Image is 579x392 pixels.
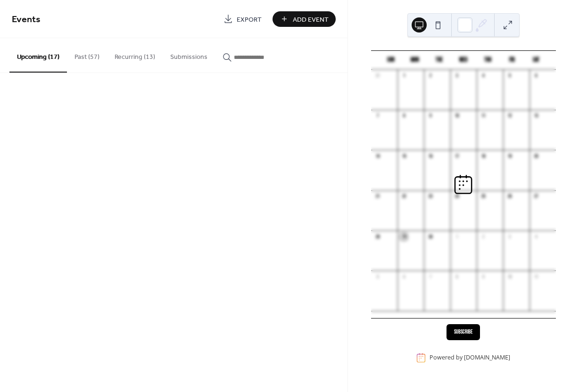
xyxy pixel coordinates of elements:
div: 17 [453,153,460,160]
div: 8 [453,273,460,280]
div: 24 [453,193,460,200]
div: 18 [480,153,487,160]
span: Add Event [293,15,329,24]
div: 27 [532,193,539,200]
div: 23 [427,193,434,200]
div: Fri [500,51,524,70]
div: 10 [506,273,513,280]
div: Sat [524,51,548,70]
div: 20 [532,153,539,160]
div: 4 [480,73,487,80]
div: 9 [427,113,434,120]
div: 1 [453,233,460,240]
button: Recurring (13) [107,38,163,72]
button: Upcoming (17) [9,38,67,73]
div: 3 [506,233,513,240]
div: 7 [374,113,381,120]
button: Submissions [163,38,215,72]
div: 5 [374,273,381,280]
div: 12 [506,113,513,120]
div: 25 [480,193,487,200]
span: Events [12,10,41,29]
span: Export [237,15,262,24]
div: Sun [379,51,403,70]
div: 11 [532,273,539,280]
div: Thu [476,51,500,70]
div: 16 [427,153,434,160]
button: Past (57) [67,38,107,72]
div: 29 [400,233,407,240]
div: 13 [532,113,539,120]
div: 22 [400,193,407,200]
div: 1 [400,73,407,80]
div: 28 [374,233,381,240]
div: Wed [451,51,475,70]
div: 3 [453,73,460,80]
div: 4 [532,233,539,240]
div: 31 [374,73,381,80]
div: 2 [427,73,434,80]
div: Tue [427,51,451,70]
div: 14 [374,153,381,160]
div: Mon [403,51,427,70]
a: Export [216,11,269,27]
div: 26 [506,193,513,200]
button: Subscribe [447,324,480,340]
div: 30 [427,233,434,240]
div: 10 [453,113,460,120]
div: 15 [400,153,407,160]
div: 11 [480,113,487,120]
div: 19 [506,153,513,160]
div: 8 [400,113,407,120]
div: 6 [400,273,407,280]
div: Powered by [430,354,510,362]
button: Add Event [273,11,336,27]
div: 7 [427,273,434,280]
div: 9 [480,273,487,280]
div: 21 [374,193,381,200]
div: 6 [532,73,539,80]
div: 2 [480,233,487,240]
a: [DOMAIN_NAME] [464,354,510,362]
div: 5 [506,73,513,80]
